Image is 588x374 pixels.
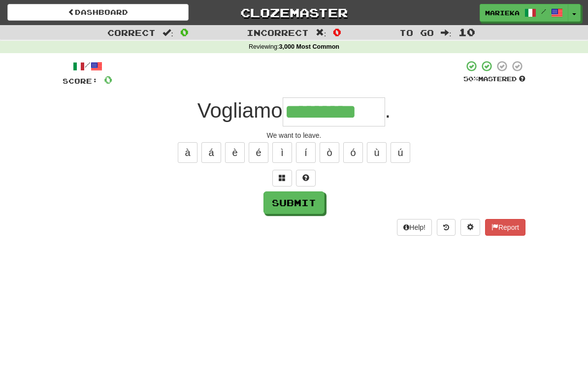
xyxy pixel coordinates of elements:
button: Help! [397,219,432,236]
span: Vogliamo [197,99,283,122]
span: : [163,29,173,37]
button: ú [391,142,410,163]
span: . [385,99,391,122]
button: è [225,142,245,163]
button: Switch sentence to multiple choice alt+p [272,170,292,187]
strong: 3,000 Most Common [279,43,339,50]
span: 0 [180,26,189,38]
a: Dashboard [7,4,189,21]
span: 50 % [463,75,478,83]
button: Round history (alt+y) [437,219,456,236]
button: á [201,142,221,163]
span: Incorrect [247,28,309,37]
a: Marieka / [480,4,568,22]
span: : [441,29,452,37]
button: ó [343,142,363,163]
button: ì [272,142,292,163]
button: é [249,142,268,163]
span: Correct [107,28,156,37]
span: 0 [333,26,341,38]
div: We want to leave. [63,130,525,140]
button: ò [320,142,339,163]
span: Score: [63,77,98,85]
div: / [63,60,112,72]
span: 0 [104,73,112,86]
button: ù [367,142,387,163]
span: Marieka [485,8,520,17]
button: à [178,142,197,163]
span: / [541,8,546,15]
span: : [316,29,327,37]
button: Single letter hint - you only get 1 per sentence and score half the points! alt+h [296,170,316,187]
button: Report [485,219,525,236]
button: Submit [263,191,325,214]
span: To go [399,28,434,37]
a: Clozemaster [203,4,385,21]
button: í [296,142,316,163]
span: 10 [458,26,475,38]
div: Mastered [463,75,525,84]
